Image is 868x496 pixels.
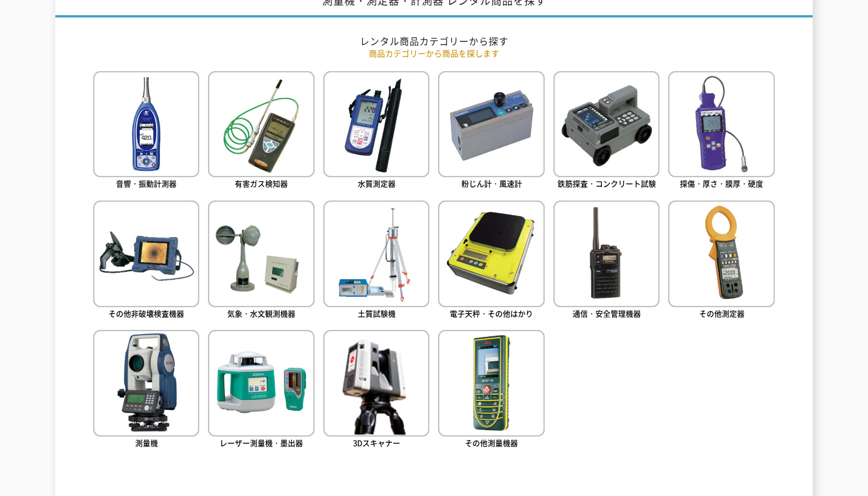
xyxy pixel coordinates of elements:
span: 有害ガス検知器 [235,178,288,189]
h2: レンタル商品カテゴリーから探す [93,35,775,47]
span: 3Dスキャナー [353,437,400,448]
a: 気象・水文観測機器 [208,200,314,321]
span: 測量機 [135,437,158,448]
img: その他測量機器 [438,330,544,436]
span: 電子天秤・その他はかり [450,308,533,319]
span: その他測量機器 [465,437,518,448]
img: 水質測定器 [323,71,429,177]
img: 3Dスキャナー [323,330,429,436]
img: 土質試験機 [323,200,429,307]
span: 水質測定器 [358,178,396,189]
img: その他非破壊検査機器 [93,200,199,307]
img: レーザー測量機・墨出器 [208,330,314,436]
span: 鉄筋探査・コンクリート試験 [558,178,656,189]
span: 探傷・厚さ・膜厚・硬度 [680,178,763,189]
span: 音響・振動計測器 [116,178,177,189]
span: レーザー測量機・墨出器 [220,437,303,448]
img: 探傷・厚さ・膜厚・硬度 [668,71,774,177]
img: 音響・振動計測器 [93,71,199,177]
img: 鉄筋探査・コンクリート試験 [553,71,659,177]
a: 鉄筋探査・コンクリート試験 [553,71,659,192]
span: 気象・水文観測機器 [227,308,295,319]
span: 粉じん計・風速計 [461,178,522,189]
span: 通信・安全管理機器 [573,308,641,319]
img: 通信・安全管理機器 [553,200,659,307]
a: その他非破壊検査機器 [93,200,199,321]
a: 土質試験機 [323,200,429,321]
img: 粉じん計・風速計 [438,71,544,177]
a: 通信・安全管理機器 [553,200,659,321]
img: 電子天秤・その他はかり [438,200,544,307]
img: 測量機 [93,330,199,436]
a: 水質測定器 [323,71,429,192]
span: 土質試験機 [358,308,396,319]
a: 粉じん計・風速計 [438,71,544,192]
a: その他測量機器 [438,330,544,451]
a: 有害ガス検知器 [208,71,314,192]
img: 有害ガス検知器 [208,71,314,177]
span: その他測定器 [699,308,744,319]
a: 探傷・厚さ・膜厚・硬度 [668,71,774,192]
a: 電子天秤・その他はかり [438,200,544,321]
p: 商品カテゴリーから商品を探します [93,47,775,59]
a: 測量機 [93,330,199,451]
a: レーザー測量機・墨出器 [208,330,314,451]
a: その他測定器 [668,200,774,321]
img: 気象・水文観測機器 [208,200,314,307]
a: 3Dスキャナー [323,330,429,451]
a: 音響・振動計測器 [93,71,199,192]
span: その他非破壊検査機器 [108,308,184,319]
img: その他測定器 [668,200,774,307]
